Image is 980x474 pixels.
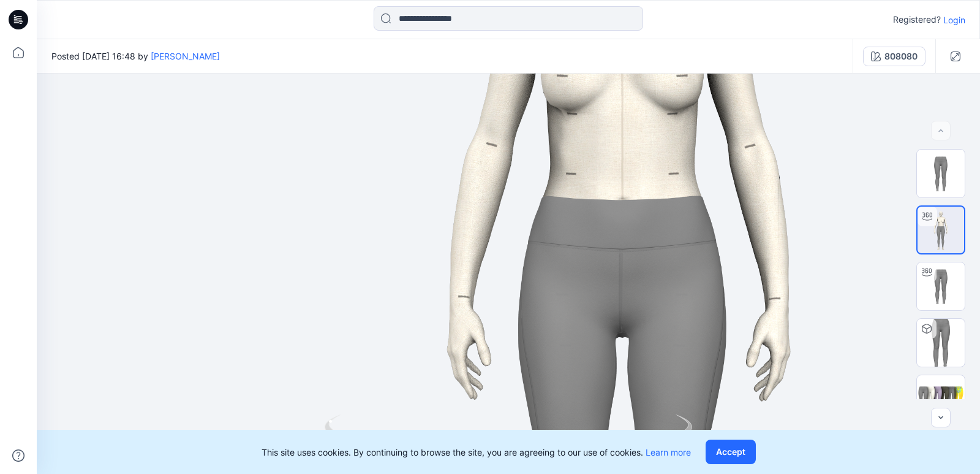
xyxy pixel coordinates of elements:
img: 120136_DEV_LOTUSCRAFT_RG 808080 [917,319,965,367]
div: 808080 [884,50,918,63]
p: Login [943,13,965,26]
a: [PERSON_NAME] [151,51,220,61]
span: Posted [DATE] 16:48 by [51,50,220,63]
a: Learn more [646,447,691,457]
button: Accept [706,440,756,464]
p: This site uses cookies. By continuing to browse the site, you are agreeing to our use of cookies. [262,446,691,459]
img: All colorways [917,384,965,413]
p: Registered? [893,12,941,27]
button: 808080 [863,47,925,66]
img: Front [917,150,965,197]
img: Turntable without avatar [917,262,965,310]
img: Turntable with avatar [918,207,964,253]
